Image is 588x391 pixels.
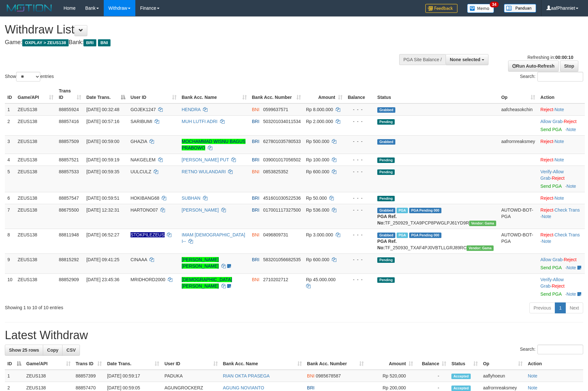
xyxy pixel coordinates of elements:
[263,169,288,174] span: Copy 0853825352 to clipboard
[540,195,553,201] a: Reject
[5,273,15,300] td: 10
[345,85,375,103] th: Balance
[366,358,416,370] th: Amount: activate to sort column ascending
[263,207,301,213] span: Copy 017001117327500 to clipboard
[377,139,395,145] span: Grabbed
[59,119,79,124] span: 88857416
[377,277,395,283] span: Pending
[449,358,480,370] th: Status: activate to sort column ascending
[528,373,537,378] a: Note
[307,385,314,390] span: BRI
[252,107,259,112] span: BNI
[538,192,585,204] td: ·
[540,169,564,181] a: Allow Grab
[182,139,246,150] a: MOCHAMMAD WISNU BAGUS PRABOWO
[540,169,564,181] span: ·
[540,232,553,237] a: Reject
[540,277,564,289] a: Allow Grab
[59,232,79,237] span: 88811948
[252,232,259,237] span: BNI
[564,257,577,262] a: Reject
[554,139,564,144] a: Note
[467,245,494,251] span: Vendor URL: https://trx31.1velocity.biz
[130,195,159,201] span: HOKIBANG68
[5,103,15,116] td: 1
[306,157,329,162] span: Rp 100.000
[223,385,264,390] a: AGUNG NOVIANTO
[62,345,80,356] a: CSV
[263,232,288,237] span: Copy 0496809731 to clipboard
[104,358,162,370] th: Date Trans.: activate to sort column ascending
[5,166,15,192] td: 5
[499,204,538,229] td: AUTOWD-BOT-PGA
[564,119,577,124] a: Reject
[366,370,416,382] td: Rp 520,000
[263,107,288,112] span: Copy 0599637571 to clipboard
[304,85,345,103] th: Amount: activate to sort column ascending
[306,139,329,144] span: Rp 500.000
[59,257,79,262] span: 88815292
[15,192,56,204] td: ZEUS138
[552,283,564,289] a: Reject
[316,373,341,378] span: Copy 0985678587 to clipboard
[182,119,217,124] a: MUH LUTFI ADRI
[537,345,583,354] input: Search:
[15,115,56,135] td: ZEUS138
[566,127,576,132] a: Note
[182,257,219,269] a: [PERSON_NAME] [PERSON_NAME]
[377,214,397,225] b: PGA Ref. No:
[348,256,372,263] div: - - -
[451,374,471,379] span: Accepted
[83,39,96,46] span: BRI
[540,119,564,124] span: ·
[508,61,559,72] a: Run Auto-Refresh
[525,358,583,370] th: Action
[540,265,561,270] a: Send PGA
[552,176,564,181] a: Reject
[263,195,301,201] span: Copy 451601030522536 to clipboard
[499,103,538,116] td: aafcheasokchin
[554,157,564,162] a: Note
[24,370,73,382] td: ZEUS138
[306,207,329,213] span: Rp 536.000
[56,85,84,103] th: Trans ID: activate to sort column ascending
[399,54,446,65] div: PGA Site Balance /
[306,119,333,124] span: Rp 2.000.000
[249,85,304,103] th: Bank Acc. Number: activate to sort column ascending
[377,233,395,238] span: Grabbed
[47,348,58,353] span: Copy
[86,157,119,162] span: [DATE] 00:59:19
[59,277,79,282] span: 88852909
[540,157,553,162] a: Reject
[306,195,327,201] span: Rp 50.000
[375,204,499,229] td: TF_250929_TXA9PCP8PWGLPJ61YD9R
[15,166,56,192] td: ZEUS138
[538,103,585,116] td: ·
[538,85,585,103] th: Action
[59,157,79,162] span: 88857521
[377,157,395,163] span: Pending
[252,157,259,162] span: BRI
[348,106,372,113] div: - - -
[5,253,15,273] td: 9
[5,135,15,154] td: 3
[469,221,496,226] span: Vendor URL: https://trx31.1velocity.biz
[375,85,499,103] th: Status
[98,39,111,46] span: BNI
[555,55,573,60] strong: 00:00:10
[130,119,152,124] span: SARIBUMI
[499,85,538,103] th: Op: activate to sort column ascending
[538,154,585,166] td: ·
[15,85,56,103] th: Game/API: activate to sort column ascending
[182,157,229,162] a: [PERSON_NAME] PUT
[528,385,537,390] a: Note
[377,169,395,175] span: Pending
[377,196,395,201] span: Pending
[306,257,329,262] span: Rp 600.000
[86,195,119,201] span: [DATE] 00:59:51
[554,107,564,112] a: Note
[220,358,304,370] th: Bank Acc. Name: activate to sort column ascending
[540,184,561,189] a: Send PGA
[538,115,585,135] td: ·
[86,277,119,282] span: [DATE] 23:45:36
